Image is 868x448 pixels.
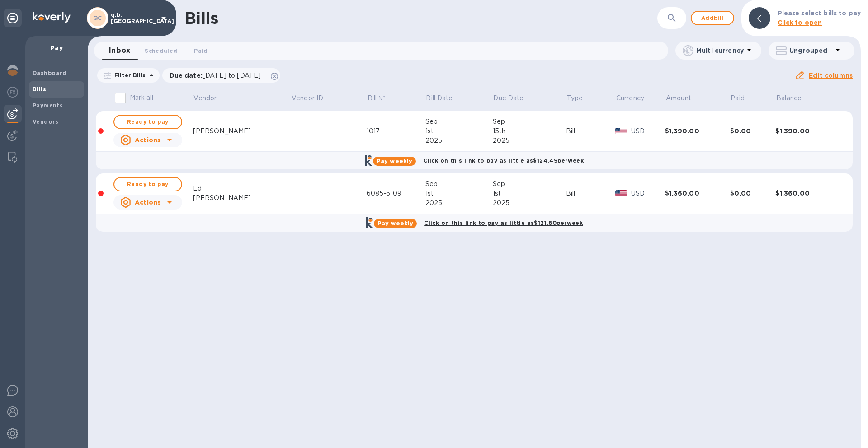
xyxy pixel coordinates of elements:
b: Dashboard [33,70,67,76]
div: $0.00 [730,126,776,135]
div: Sep [425,117,493,126]
p: Ungrouped [789,46,832,55]
b: Click on this link to pay as little as $121.80 per week [424,219,583,226]
span: Inbox [109,44,130,57]
div: $0.00 [730,189,776,198]
span: Scheduled [145,46,177,56]
div: Sep [493,117,566,126]
p: Pay [33,43,80,52]
div: $1,360.00 [665,189,730,198]
p: Due date : [170,71,266,80]
span: Paid [194,46,208,56]
span: Type [567,93,595,103]
b: Bills [33,86,46,93]
div: 15th [493,126,566,136]
div: 1017 [367,126,425,136]
u: Actions [135,199,160,206]
b: Click to open [778,19,822,26]
div: Bill [566,189,615,198]
p: Due Date [493,93,524,103]
img: Logo [33,12,71,23]
div: Sep [493,179,566,189]
span: Amount [666,93,703,103]
u: Edit columns [809,72,853,79]
p: q.b. [GEOGRAPHIC_DATA] [111,12,156,24]
div: $1,390.00 [775,126,840,135]
div: 2025 [493,136,566,145]
span: Bill Date [426,93,464,103]
div: Ed [193,184,291,193]
div: Bill [566,126,615,136]
p: Currency [616,93,644,103]
b: Vendors [33,118,59,125]
span: Vendor [193,93,228,103]
p: USD [631,126,665,136]
div: [PERSON_NAME] [193,126,291,136]
div: [PERSON_NAME] [193,193,291,203]
img: USD [615,128,627,134]
div: Sep [425,179,493,189]
b: Click on this link to pay as little as $124.49 per week [423,157,584,164]
button: Addbill [691,11,734,25]
b: QC [93,14,102,21]
p: Balance [776,93,802,103]
p: Paid [731,93,745,103]
span: Paid [731,93,756,103]
p: Amount [666,93,691,103]
span: Ready to pay [122,179,174,190]
div: $1,360.00 [775,189,840,198]
span: Due Date [493,93,535,103]
button: Ready to pay [113,115,182,129]
div: $1,390.00 [665,126,730,135]
p: Multi currency [696,46,744,55]
p: Vendor ID [292,93,323,103]
img: Foreign exchange [7,87,18,98]
b: Payments [33,102,63,109]
span: Balance [776,93,813,103]
div: Unpin categories [4,9,22,27]
p: Type [567,93,583,103]
button: Ready to pay [113,177,182,191]
div: 2025 [493,198,566,208]
div: 1st [425,126,493,136]
p: USD [631,189,665,198]
div: Due date:[DATE] to [DATE] [162,68,281,83]
span: Bill № [368,93,398,103]
div: 2025 [425,136,493,145]
span: [DATE] to [DATE] [203,72,261,79]
span: Vendor ID [292,93,335,103]
b: Please select bills to pay [778,9,861,17]
b: Pay weekly [377,220,413,227]
img: USD [615,190,627,196]
p: Vendor [193,93,217,103]
h1: Bills [184,9,218,28]
b: Pay weekly [377,158,412,164]
span: Add bill [699,13,726,23]
u: Actions [135,136,160,144]
div: 1st [493,189,566,198]
div: 2025 [425,198,493,208]
p: Bill № [368,93,386,103]
span: Ready to pay [122,117,174,127]
p: Filter Bills [111,71,146,79]
p: Bill Date [426,93,453,103]
p: Mark all [130,93,153,103]
div: 1st [425,189,493,198]
div: 6085-6109 [367,189,425,198]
